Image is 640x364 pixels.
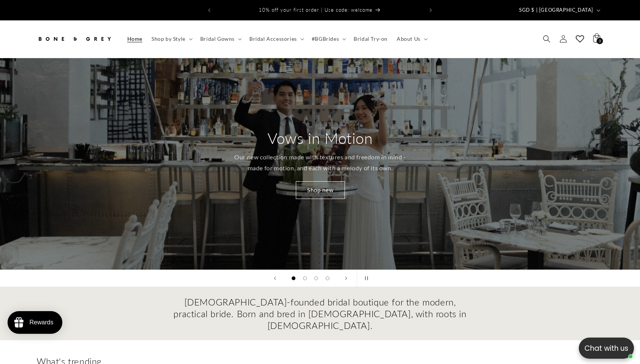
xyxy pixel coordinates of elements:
h2: Vows in Motion [267,128,373,148]
a: Bridal Try-on [349,31,392,47]
button: Open chatbox [579,338,634,359]
span: SGD $ | [GEOGRAPHIC_DATA] [519,6,593,14]
button: Next slide [338,270,354,287]
summary: #BGBrides [307,31,349,47]
p: Chat with us [579,343,634,354]
h2: [DEMOGRAPHIC_DATA]-founded bridal boutique for the modern, practical bride. Born and bred in [DEM... [173,296,467,332]
span: 10% off your first order | Use code: welcome [259,7,373,13]
span: Home [127,35,142,42]
button: Next announcement [422,3,439,17]
button: Load slide 2 of 4 [299,273,311,284]
span: #BGBrides [312,35,339,42]
summary: About Us [392,31,431,47]
summary: Search [538,31,555,47]
a: Shop new [295,181,345,199]
summary: Bridal Accessories [245,31,307,47]
button: Load slide 4 of 4 [322,273,333,284]
img: Bone and Grey Bridal [37,31,112,47]
span: Bridal Gowns [200,35,235,42]
span: 3 [599,38,601,44]
a: Bone and Grey Bridal [34,28,115,50]
summary: Bridal Gowns [196,31,245,47]
button: Load slide 3 of 4 [311,273,322,284]
a: Home [123,31,147,47]
span: About Us [397,35,420,42]
summary: Shop by Style [147,31,196,47]
button: SGD $ | [GEOGRAPHIC_DATA] [515,3,603,17]
span: Bridal Accessories [249,35,297,42]
button: Load slide 1 of 4 [288,273,299,284]
span: Bridal Try-on [354,35,388,42]
button: Previous announcement [201,3,218,17]
span: Shop by Style [151,35,186,42]
div: Rewards [29,319,53,326]
button: Previous slide [267,270,283,287]
p: Our new collection made with textures and freedom in mind - made for motion, and each with a melo... [230,152,410,174]
button: Pause slideshow [357,270,373,287]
